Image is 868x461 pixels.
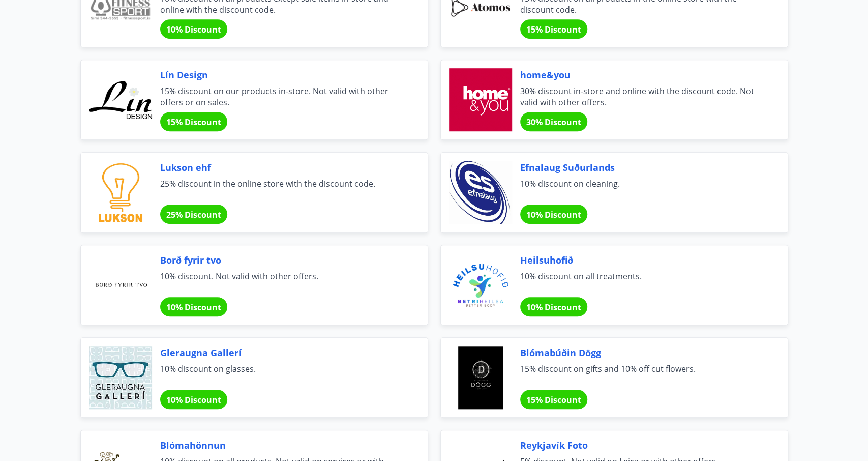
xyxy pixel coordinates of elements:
[160,439,403,452] span: Blómahönnun
[166,394,221,406] span: 10% Discount
[526,394,581,406] span: 15% Discount
[166,117,221,128] span: 15% Discount
[520,363,763,386] span: 15% discount on gifts and 10% off cut flowers.
[520,85,763,108] span: 30% discount in-store and online with the discount code. Not valid with other offers.
[160,363,403,386] span: 10% discount on glasses.
[520,253,763,267] span: Heilsuhofið
[520,161,763,174] span: Efnalaug Suðurlands
[166,209,221,220] span: 25% Discount
[526,209,581,220] span: 10% Discount
[160,161,403,174] span: Lukson ehf
[526,24,581,35] span: 15% Discount
[160,178,403,200] span: 25% discount in the online store with the discount code.
[160,85,403,108] span: 15% discount on our products in-store. Not valid with other offers or on sales.
[166,302,221,313] span: 10% Discount
[526,302,581,313] span: 10% Discount
[520,346,763,359] span: Blómabúðin Dögg
[520,439,763,452] span: Reykjavík Foto
[160,253,403,267] span: Borð fyrir tvo
[160,68,403,81] span: Lín Design
[520,271,763,293] span: 10% discount on all treatments.
[526,117,581,128] span: 30% Discount
[160,271,403,293] span: 10% discount. Not valid with other offers.
[160,346,403,359] span: Gleraugna Gallerí
[166,24,221,35] span: 10% Discount
[520,178,763,200] span: 10% discount on cleaning.
[520,68,763,81] span: home&you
